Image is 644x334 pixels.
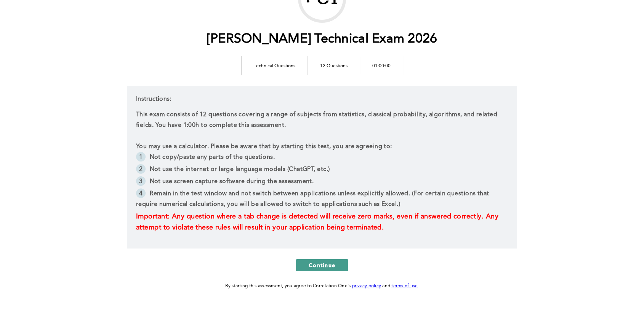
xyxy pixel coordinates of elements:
span: Continue [309,261,335,269]
td: 12 Questions [308,56,360,75]
a: privacy policy [352,284,381,288]
span: Important: Any question where a tab change is detected will receive zero marks, even if answered ... [136,213,500,231]
li: Remain in the test window and not switch between applications unless explicitly allowed. (For cer... [136,188,508,211]
h1: [PERSON_NAME] Technical Exam 2026 [207,32,437,47]
td: 01:00:00 [360,56,403,75]
a: terms of use [391,284,418,288]
li: Not use the internet or large language models (ChatGPT, etc.) [136,164,508,176]
li: Not copy/paste any parts of the questions. [136,152,508,164]
p: This exam consists of 12 questions covering a range of subjects from statistics, classical probab... [136,109,508,131]
div: Instructions: [127,86,517,249]
p: You may use a calculator. Please be aware that by starting this test, you are agreeing to: [136,141,508,152]
td: Technical Questions [241,56,308,75]
li: Not use screen capture software during the assessment. [136,176,508,188]
button: Continue [296,259,348,271]
div: By starting this assessment, you agree to Correlation One's and . [225,282,419,290]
